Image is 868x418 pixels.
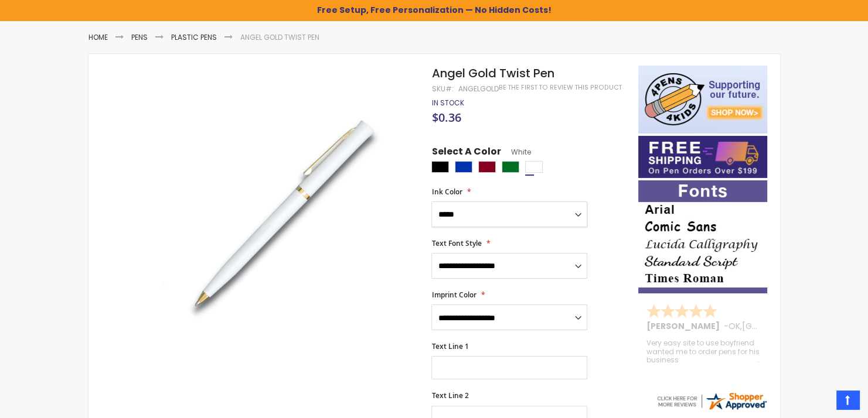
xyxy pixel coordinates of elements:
[131,32,148,42] a: Pens
[478,161,496,173] div: Burgundy
[724,320,828,332] span: - ,
[431,84,453,94] strong: SKU
[655,404,768,414] a: 4pens.com certificate URL
[638,66,767,133] img: 4pens 4 kids
[431,238,481,248] span: Text Font Style
[646,320,724,332] span: [PERSON_NAME]
[501,147,530,157] span: White
[431,65,554,81] span: Angel Gold Twist Pen
[502,161,519,173] div: Green
[431,145,501,161] span: Select A Color
[525,161,543,173] div: White
[431,390,468,400] span: Text Line 2
[88,32,108,42] a: Home
[742,320,828,332] span: [GEOGRAPHIC_DATA]
[638,180,767,293] img: font-personalization-examples
[431,98,464,108] div: Availability
[655,390,768,412] img: 4pens.com widget logo
[240,33,319,42] li: Angel Gold Twist Pen
[431,187,462,197] span: Ink Color
[148,82,416,350] img: angel_gold_side_white_1.jpg
[431,161,449,173] div: Black
[171,32,217,42] a: Plastic Pens
[458,84,498,94] div: AngelGold
[431,109,461,125] span: $0.36
[431,98,464,108] span: In stock
[455,161,472,173] div: Blue
[431,290,476,300] span: Imprint Color
[646,339,760,364] div: Very easy site to use boyfriend wanted me to order pens for his business
[431,341,468,351] span: Text Line 1
[729,320,740,332] span: OK
[638,136,767,178] img: Free shipping on orders over $199
[498,83,621,92] a: Be the first to review this product
[836,390,859,409] a: Top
